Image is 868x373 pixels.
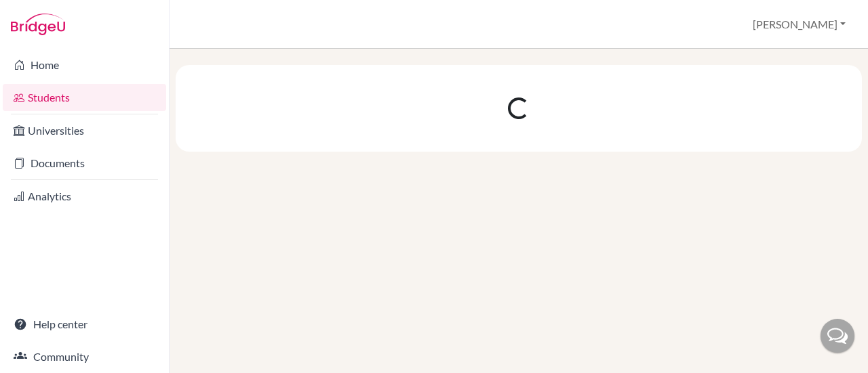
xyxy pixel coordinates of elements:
a: Home [3,51,166,79]
button: [PERSON_NAME] [747,12,852,37]
a: Help center [3,311,166,338]
img: Bridge-U [11,14,65,35]
a: Community [3,343,166,370]
a: Documents [3,150,166,177]
span: Ayuda [29,9,66,22]
a: Analytics [3,183,166,210]
a: Students [3,84,166,111]
a: Universities [3,117,166,144]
